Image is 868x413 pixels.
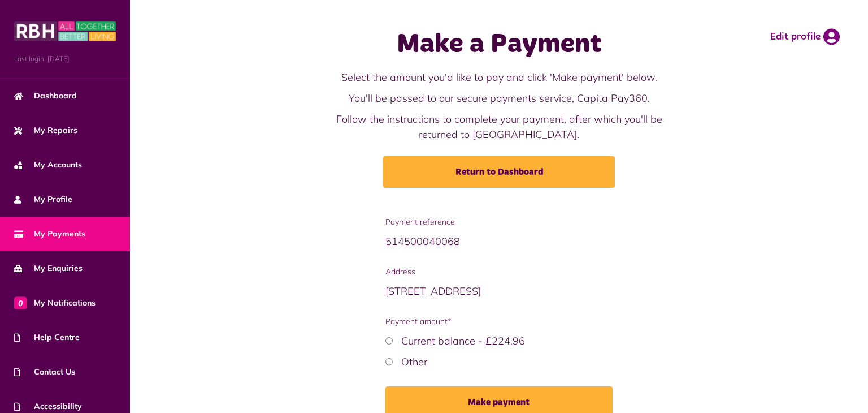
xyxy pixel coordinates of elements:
[385,285,481,298] span: [STREET_ADDRESS]
[401,355,427,368] label: Other
[385,316,613,328] span: Payment amount*
[326,111,672,142] p: Follow the instructions to complete your payment, after which you'll be returned to [GEOGRAPHIC_D...
[14,228,85,240] span: My Payments
[385,235,460,248] span: 514500040068
[14,297,96,309] span: My Notifications
[14,159,82,171] span: My Accounts
[770,28,840,45] a: Edit profile
[14,366,75,378] span: Contact Us
[326,70,672,85] p: Select the amount you'd like to pay and click 'Make payment' below.
[14,401,82,412] span: Accessibility
[326,28,672,61] h1: Make a Payment
[401,334,525,347] label: Current balance - £224.96
[385,266,613,278] span: Address
[14,193,72,205] span: My Profile
[14,20,116,42] img: MyRBH
[14,296,27,309] span: 0
[14,90,77,102] span: Dashboard
[14,263,83,274] span: My Enquiries
[14,54,116,64] span: Last login: [DATE]
[14,124,77,136] span: My Repairs
[383,156,615,188] a: Return to Dashboard
[326,91,672,106] p: You'll be passed to our secure payments service, Capita Pay360.
[385,216,613,228] span: Payment reference
[14,332,80,343] span: Help Centre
